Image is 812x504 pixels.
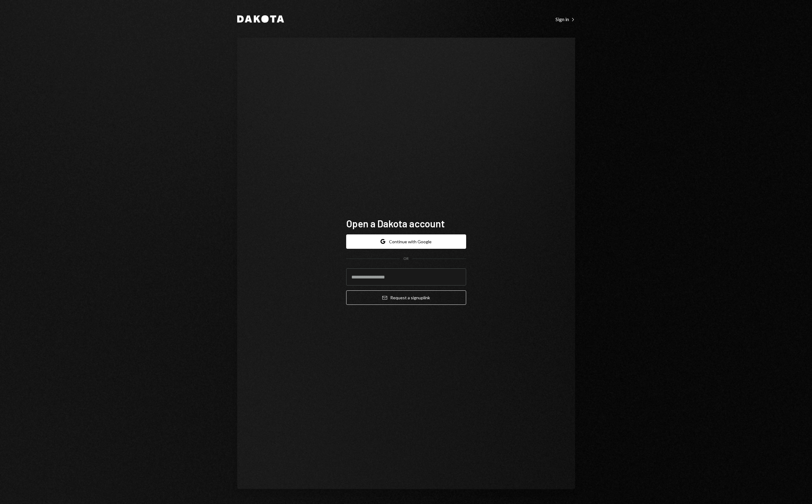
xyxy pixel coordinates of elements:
[346,217,466,230] h1: Open a Dakota account
[346,234,466,249] button: Continue with Google
[556,16,575,22] div: Sign in
[403,256,409,261] div: OR
[556,16,575,22] a: Sign in
[346,290,466,305] button: Request a signuplink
